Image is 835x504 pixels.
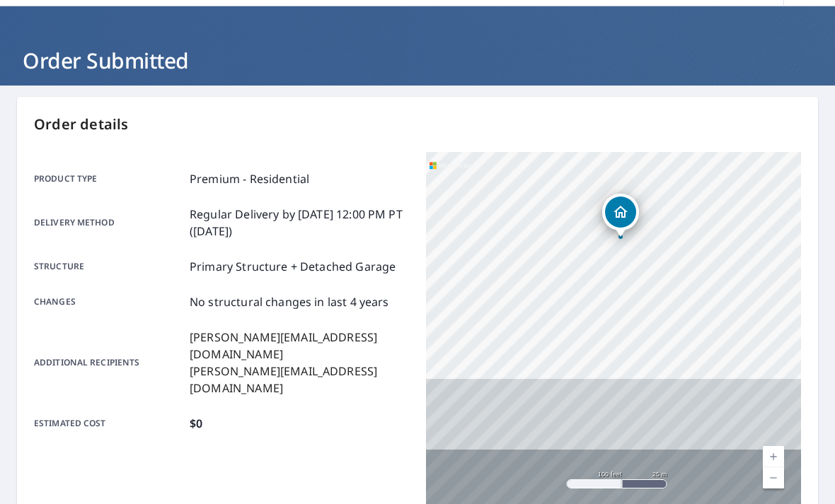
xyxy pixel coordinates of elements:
p: [PERSON_NAME][EMAIL_ADDRESS][DOMAIN_NAME] [190,329,409,363]
p: Estimated cost [34,415,184,432]
p: Order details [34,114,801,135]
p: Product type [34,170,184,187]
p: $0 [190,415,202,432]
a: Current Level 18, Zoom Out [763,467,784,488]
h1: Order Submitted [17,46,818,75]
a: Current Level 18, Zoom In [763,446,784,467]
p: Regular Delivery by [DATE] 12:00 PM PT ([DATE]) [190,206,409,240]
p: Delivery method [34,206,184,240]
p: Structure [34,258,184,275]
p: Changes [34,293,184,310]
div: Dropped pin, building 1, Residential property, 4411 109th Pl NE Marysville, WA 98271 [602,194,639,238]
p: [PERSON_NAME][EMAIL_ADDRESS][DOMAIN_NAME] [190,363,409,397]
p: Additional recipients [34,329,184,397]
p: No structural changes in last 4 years [190,293,389,310]
p: Premium - Residential [190,170,309,187]
p: Primary Structure + Detached Garage [190,258,396,275]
